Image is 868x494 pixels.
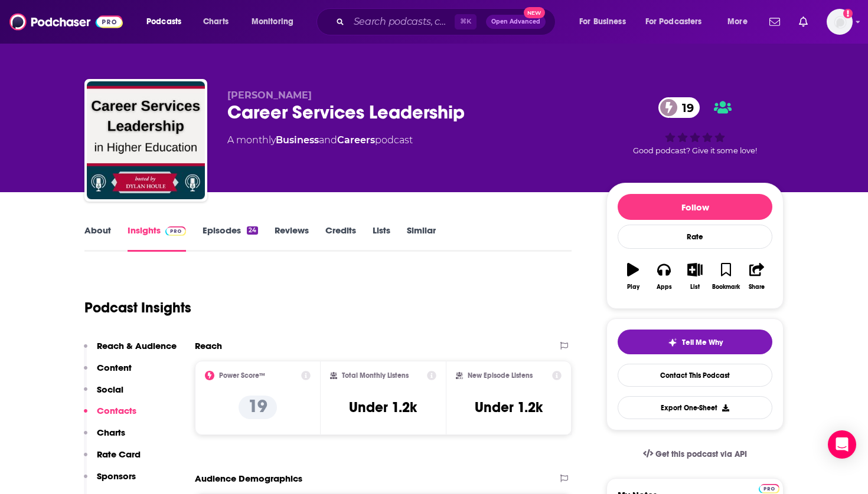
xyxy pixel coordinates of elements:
[827,9,853,35] span: Logged in as Mark.Hayward
[227,90,312,101] span: [PERSON_NAME]
[828,430,856,459] div: Open Intercom Messenger
[97,384,123,395] p: Social
[219,371,265,380] h2: Power Score™
[97,405,136,416] p: Contacts
[97,340,177,351] p: Reach & Audience
[648,255,679,298] button: Apps
[682,338,723,347] span: Tell Me Why
[349,399,417,416] h3: Under 1.2k
[759,482,779,493] a: Pro website
[84,427,125,449] button: Charts
[680,255,710,298] button: List
[97,362,132,373] p: Content
[373,225,390,252] a: Lists
[84,299,191,317] h1: Podcast Insights
[794,12,812,32] a: Show notifications dropdown
[319,134,337,146] span: and
[712,284,740,291] div: Bookmark
[571,12,641,31] button: open menu
[843,9,853,18] svg: Add a profile image
[227,133,413,147] div: A monthly podcast
[128,225,186,252] a: InsightsPodchaser Pro
[634,440,756,469] a: Get this podcast via API
[84,362,132,384] button: Content
[97,449,141,460] p: Rate Card
[658,97,700,118] a: 19
[84,225,111,252] a: About
[618,225,772,249] div: Rate
[618,255,648,298] button: Play
[349,12,455,31] input: Search podcasts, credits, & more...
[195,473,302,484] h2: Audience Demographics
[407,225,436,252] a: Similar
[765,12,785,32] a: Show notifications dropdown
[84,449,141,470] button: Rate Card
[827,9,853,35] img: User Profile
[195,340,222,351] h2: Reach
[486,15,546,29] button: Open AdvancedNew
[627,284,639,291] div: Play
[618,364,772,387] a: Contact This Podcast
[84,384,123,406] button: Social
[491,19,540,25] span: Open Advanced
[342,371,409,380] h2: Total Monthly Listens
[618,396,772,419] button: Export One-Sheet
[742,255,772,298] button: Share
[606,90,784,163] div: 19Good podcast? Give it some love!
[749,284,765,291] div: Share
[87,81,205,199] img: Career Services Leadership
[247,226,258,235] div: 24
[727,14,748,30] span: More
[146,14,181,30] span: Podcasts
[655,449,747,459] span: Get this podcast via API
[97,427,125,438] p: Charts
[165,226,186,236] img: Podchaser Pro
[9,11,123,33] img: Podchaser - Follow, Share and Rate Podcasts
[475,399,543,416] h3: Under 1.2k
[710,255,741,298] button: Bookmark
[468,371,533,380] h2: New Episode Listens
[690,284,700,291] div: List
[243,12,309,31] button: open menu
[195,12,236,31] a: Charts
[618,330,772,354] button: tell me why sparkleTell Me Why
[645,14,702,30] span: For Podcasters
[84,405,136,427] button: Contacts
[337,134,375,146] a: Careers
[524,7,545,18] span: New
[579,14,626,30] span: For Business
[827,9,853,35] button: Show profile menu
[252,14,293,30] span: Monitoring
[203,225,258,252] a: Episodes24
[325,225,356,252] a: Credits
[239,396,277,419] p: 19
[84,340,177,362] button: Reach & Audience
[633,146,757,155] span: Good podcast? Give it some love!
[276,134,319,146] a: Business
[618,194,772,220] button: Follow
[657,284,672,291] div: Apps
[455,14,477,29] span: ⌘ K
[275,225,309,252] a: Reviews
[203,14,229,30] span: Charts
[719,12,762,31] button: open menu
[668,338,677,347] img: tell me why sparkle
[759,484,779,493] img: Podchaser Pro
[97,470,136,482] p: Sponsors
[138,12,197,31] button: open menu
[84,470,136,492] button: Sponsors
[670,97,700,118] span: 19
[328,8,567,35] div: Search podcasts, credits, & more...
[638,12,719,31] button: open menu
